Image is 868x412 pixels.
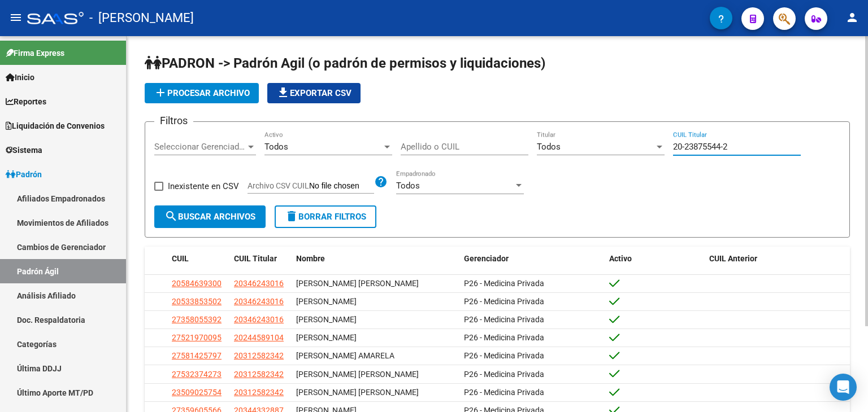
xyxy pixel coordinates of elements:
[276,86,290,99] mat-icon: file_download
[154,205,266,228] button: Buscar Archivos
[296,254,325,263] span: Nombre
[459,247,605,271] datatable-header-cell: Gerenciador
[464,351,544,360] span: P26 - Medicina Privada
[830,374,857,401] div: Open Intercom Messenger
[248,181,309,190] span: Archivo CSV CUIL
[234,388,284,397] span: 20312582342
[164,212,255,222] span: Buscar Archivos
[374,175,388,189] mat-icon: help
[234,297,284,306] span: 20346243016
[6,71,34,84] span: Inicio
[605,247,705,271] datatable-header-cell: Activo
[464,297,544,306] span: P26 - Medicina Privada
[172,333,222,342] span: 27521970095
[154,142,246,152] span: Seleccionar Gerenciador
[464,333,544,342] span: P26 - Medicina Privada
[234,279,284,288] span: 20346243016
[234,370,284,379] span: 20312582342
[172,351,222,360] span: 27581425797
[296,388,419,397] span: [PERSON_NAME] [PERSON_NAME]
[464,315,544,324] span: P26 - Medicina Privada
[172,254,189,263] span: CUIL
[172,370,222,379] span: 27532374273
[6,47,64,59] span: Firma Express
[464,279,544,288] span: P26 - Medicina Privada
[264,142,288,152] span: Todos
[285,209,298,223] mat-icon: delete
[9,11,23,24] mat-icon: menu
[267,83,361,103] button: Exportar CSV
[234,254,277,263] span: CUIL Titular
[6,95,46,108] span: Reportes
[229,247,292,271] datatable-header-cell: CUIL Titular
[172,297,222,306] span: 20533853502
[145,83,259,103] button: Procesar archivo
[172,279,222,288] span: 20584639300
[172,315,222,324] span: 27358055392
[464,388,544,397] span: P26 - Medicina Privada
[154,88,250,98] span: Procesar archivo
[845,11,859,24] mat-icon: person
[292,247,459,271] datatable-header-cell: Nombre
[275,205,376,228] button: Borrar Filtros
[309,181,374,191] input: Archivo CSV CUIL
[705,247,850,271] datatable-header-cell: CUIL Anterior
[276,88,351,98] span: Exportar CSV
[296,370,419,379] span: [PERSON_NAME] [PERSON_NAME]
[6,168,42,181] span: Padrón
[296,279,419,288] span: [PERSON_NAME] [PERSON_NAME]
[296,351,394,360] span: [PERSON_NAME] AMARELA
[296,297,357,306] span: [PERSON_NAME]
[537,142,561,152] span: Todos
[234,315,284,324] span: 20346243016
[167,247,229,271] datatable-header-cell: CUIL
[164,209,178,223] mat-icon: search
[172,388,222,397] span: 23509025754
[6,144,42,156] span: Sistema
[168,179,239,193] span: Inexistente en CSV
[396,181,420,191] span: Todos
[154,113,193,129] h3: Filtros
[609,254,632,263] span: Activo
[296,333,357,342] span: [PERSON_NAME]
[285,212,366,222] span: Borrar Filtros
[6,120,105,132] span: Liquidación de Convenios
[296,315,357,324] span: [PERSON_NAME]
[145,55,545,71] span: PADRON -> Padrón Agil (o padrón de permisos y liquidaciones)
[154,86,167,99] mat-icon: add
[464,370,544,379] span: P26 - Medicina Privada
[709,254,757,263] span: CUIL Anterior
[464,254,509,263] span: Gerenciador
[89,6,194,30] span: - [PERSON_NAME]
[234,351,284,360] span: 20312582342
[234,333,284,342] span: 20244589104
